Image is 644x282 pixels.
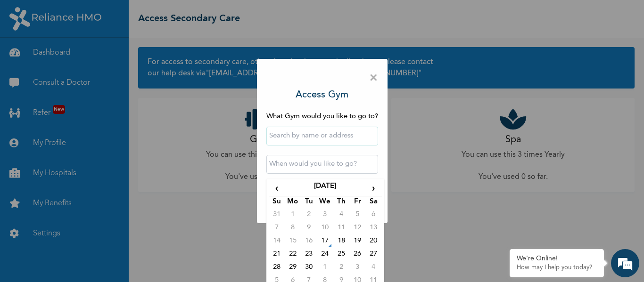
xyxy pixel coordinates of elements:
td: 1 [317,262,333,275]
th: Fr [349,196,365,209]
td: 29 [285,262,301,275]
div: We're Online! [517,255,597,263]
td: 31 [269,209,285,223]
span: ‹ [269,181,285,196]
th: We [317,196,333,209]
span: × [369,68,378,88]
div: Chat with us now [49,53,158,65]
h3: Access Gym [296,88,348,102]
td: 16 [301,236,317,249]
td: 4 [365,262,381,275]
th: Mo [285,196,301,209]
td: 2 [333,262,349,275]
td: 2 [301,209,317,223]
span: What Gym would you like to go to? [266,113,378,120]
td: 27 [365,249,381,262]
th: Sa [365,196,381,209]
th: [DATE] [285,181,365,196]
td: 1 [285,209,301,223]
span: We're online! [55,90,130,185]
td: 7 [269,223,285,236]
th: Su [269,196,285,209]
td: 20 [365,236,381,249]
td: 12 [349,223,365,236]
td: 23 [301,249,317,262]
div: Minimize live chat window [155,5,177,27]
th: Tu [301,196,317,209]
td: 19 [349,236,365,249]
input: Search by name or address [266,127,378,145]
span: Conversation [5,250,92,257]
td: 25 [333,249,349,262]
td: 24 [317,249,333,262]
td: 3 [317,209,333,223]
div: FAQs [92,234,180,263]
td: 5 [349,209,365,223]
td: 22 [285,249,301,262]
td: 30 [301,262,317,275]
td: 10 [317,223,333,236]
textarea: Type your message and hit 'Enter' [5,201,180,234]
img: d_794563401_company_1708531726252_794563401 [17,47,38,71]
td: 6 [365,209,381,223]
td: 13 [365,223,381,236]
td: 3 [349,262,365,275]
td: 14 [269,236,285,249]
th: Th [333,196,349,209]
td: 28 [269,262,285,275]
td: 4 [333,209,349,223]
td: 21 [269,249,285,262]
input: When would you like to go? [266,155,378,174]
td: 26 [349,249,365,262]
td: 18 [333,236,349,249]
td: 8 [285,223,301,236]
td: 11 [333,223,349,236]
td: 17 [317,236,333,249]
td: 15 [285,236,301,249]
td: 9 [301,223,317,236]
span: › [365,181,381,196]
p: How may I help you today? [517,264,597,272]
